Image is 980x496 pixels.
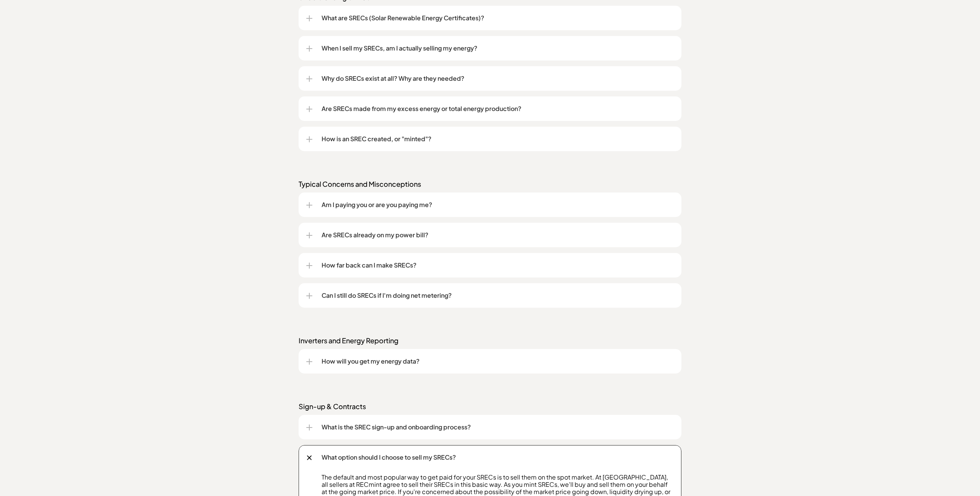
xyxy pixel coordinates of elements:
p: Why do SRECs exist at all? Why are they needed? [322,74,674,83]
p: How is an SREC created, or "minted"? [322,134,674,144]
p: Am I paying you or are you paying me? [322,200,674,209]
p: When I sell my SRECs, am I actually selling my energy? [322,44,674,53]
p: Are SRECs made from my excess energy or total energy production? [322,104,674,113]
p: How will you get my energy data? [322,357,674,366]
p: How far back can I make SRECs? [322,261,674,270]
p: What option should I choose to sell my SRECs? [322,453,674,462]
p: Are SRECs already on my power bill? [322,230,674,240]
p: Typical Concerns and Misconceptions [299,179,681,189]
p: What is the SREC sign-up and onboarding process? [322,423,674,432]
p: What are SRECs (Solar Renewable Energy Certificates)? [322,13,674,23]
p: Inverters and Energy Reporting [299,336,681,345]
p: Can I still do SRECs if I'm doing net metering? [322,291,674,300]
p: Sign-up & Contracts [299,402,681,411]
